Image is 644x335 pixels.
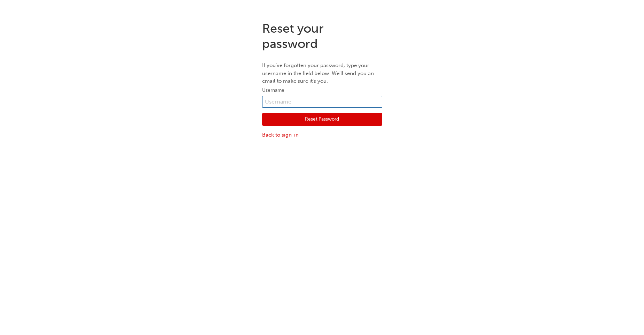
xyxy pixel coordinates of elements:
label: Username [262,86,382,95]
h1: Reset your password [262,21,382,51]
button: Reset Password [262,113,382,126]
input: Username [262,96,382,108]
p: If you've forgotten your password, type your username in the field below. We'll send you an email... [262,62,382,85]
a: Back to sign-in [262,131,382,139]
